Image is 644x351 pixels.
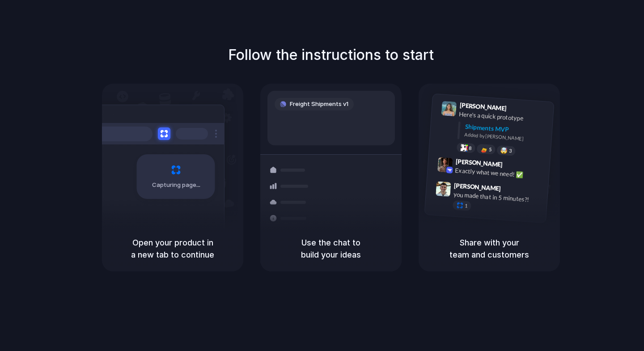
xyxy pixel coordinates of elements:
[489,147,492,152] span: 5
[465,203,468,208] span: 1
[464,131,547,144] div: Added by [PERSON_NAME]
[459,110,548,125] div: Here's a quick prototype
[509,105,528,115] span: 9:41 AM
[228,44,434,66] h1: Follow the instructions to start
[454,181,501,194] span: [PERSON_NAME]
[429,237,549,261] h5: Share with your team and customers
[455,156,503,169] span: [PERSON_NAME]
[290,100,348,109] span: Freight Shipments v1
[113,237,233,261] h5: Open your product in a new tab to continue
[465,122,547,137] div: Shipments MVP
[505,161,524,172] span: 9:42 AM
[504,185,522,195] span: 9:47 AM
[453,190,542,205] div: you made that in 5 minutes?!
[152,181,202,190] span: Capturing page
[509,148,512,153] span: 3
[469,146,472,151] span: 8
[459,100,507,113] span: [PERSON_NAME]
[271,237,391,261] h5: Use the chat to build your ideas
[455,166,544,181] div: Exactly what we need! ✅
[500,147,508,154] div: 🤯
